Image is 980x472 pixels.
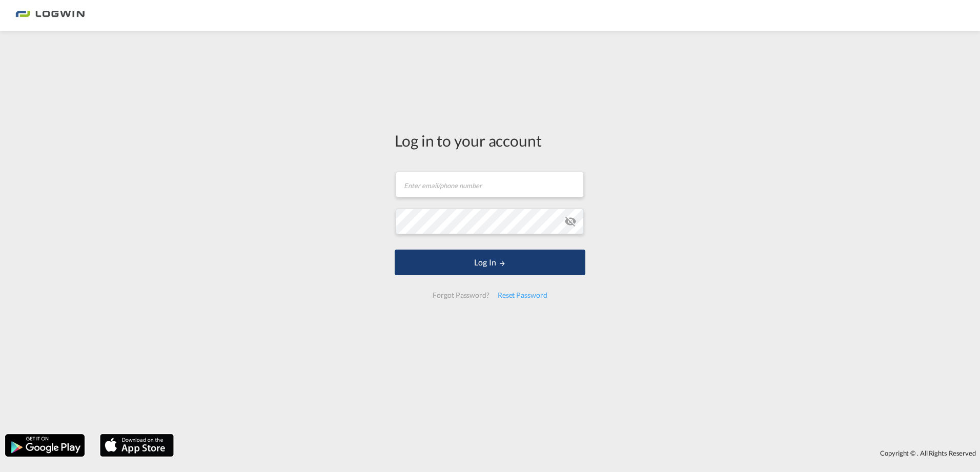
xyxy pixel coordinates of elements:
img: google.png [4,433,86,458]
md-icon: icon-eye-off [564,215,577,228]
div: Reset Password [494,286,552,304]
button: LOGIN [395,250,585,275]
div: Copyright © . All Rights Reserved [179,444,980,462]
img: 2761ae10d95411efa20a1f5e0282d2d7.png [15,4,85,27]
div: Forgot Password? [428,286,493,304]
input: Enter email/phone number [396,172,584,197]
div: Log in to your account [395,130,585,151]
img: apple.png [99,433,175,458]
